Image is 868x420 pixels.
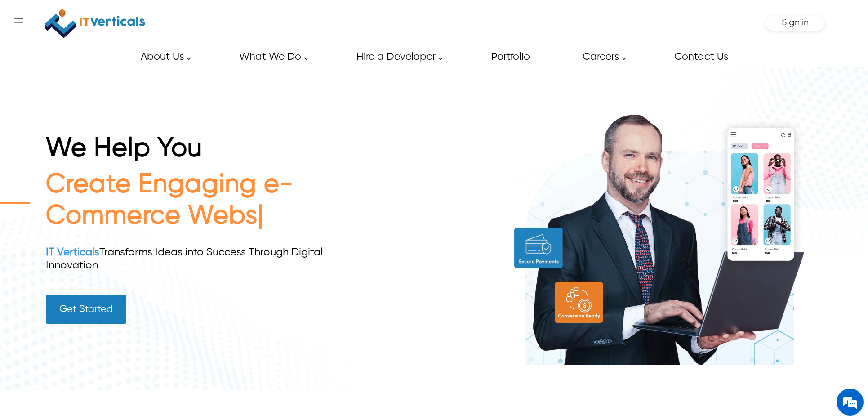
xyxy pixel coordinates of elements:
[44,4,147,42] a: IT Verticals Inc
[664,47,738,67] a: Contact Us
[130,47,196,67] a: About Us
[46,246,356,272] div: Transforms Ideas into Success Through Digital Innovation
[229,47,313,67] a: What We Do
[46,133,356,169] h1: We Help You
[46,247,99,258] a: IT Verticals
[346,47,448,67] a: Hire a Developer
[572,47,631,67] a: Careers
[497,93,822,364] img: build
[782,18,809,27] span: Sign in
[46,295,126,324] a: Get Started
[481,47,539,67] a: Portfolio
[45,4,145,42] img: IT Verticals Inc
[782,21,809,27] a: Sign in
[46,172,294,229] span: Create Engaging e-Commerce Webs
